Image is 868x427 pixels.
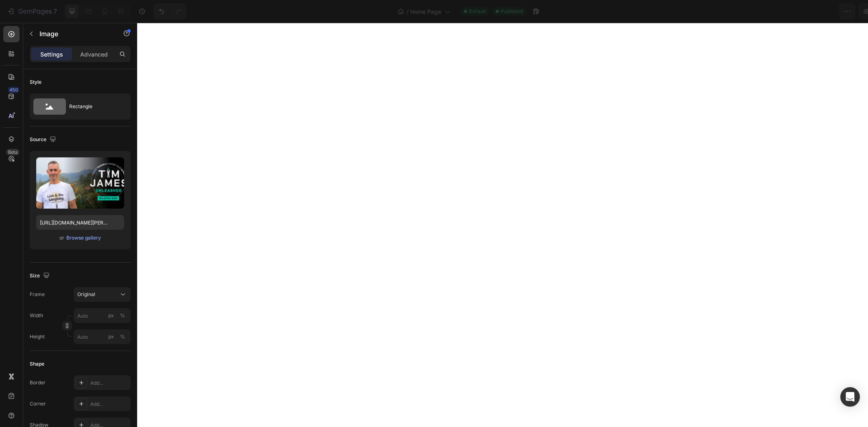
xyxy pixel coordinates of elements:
[137,23,868,427] iframe: Design area
[90,401,129,408] div: Add...
[118,332,127,342] button: px
[66,234,101,242] button: Browse gallery
[74,308,131,323] input: px%
[30,134,58,145] div: Source
[106,332,116,342] button: %
[501,8,523,15] span: Published
[108,312,114,319] div: px
[118,311,127,320] button: px
[30,291,45,298] label: Frame
[106,311,116,320] button: %
[821,7,841,16] div: Publish
[108,333,114,340] div: px
[6,149,20,155] div: Beta
[80,50,108,59] p: Advanced
[66,234,101,242] div: Browse gallery
[410,7,441,16] span: Home Page
[30,400,46,407] div: Corner
[8,87,20,93] div: 450
[120,312,125,319] div: %
[40,50,63,59] p: Settings
[30,379,46,386] div: Border
[77,291,95,298] span: Original
[153,3,186,20] div: Undo/Redo
[30,360,44,368] div: Shape
[30,78,42,86] div: Style
[840,387,860,407] div: Open Intercom Messenger
[69,97,119,116] div: Rectangle
[36,157,124,209] img: preview-image
[784,3,811,20] button: Save
[53,7,57,16] p: 7
[74,329,131,344] input: px%
[30,270,51,281] div: Size
[59,233,64,243] span: or
[3,3,61,20] button: 7
[39,29,109,39] p: Image
[791,8,804,15] span: Save
[407,7,409,16] span: /
[74,287,131,302] button: Original
[90,379,129,387] div: Add...
[30,333,45,340] label: Height
[469,8,486,15] span: Default
[120,333,125,340] div: %
[814,3,848,20] button: Publish
[30,312,43,319] label: Width
[36,215,124,230] input: https://example.com/image.jpg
